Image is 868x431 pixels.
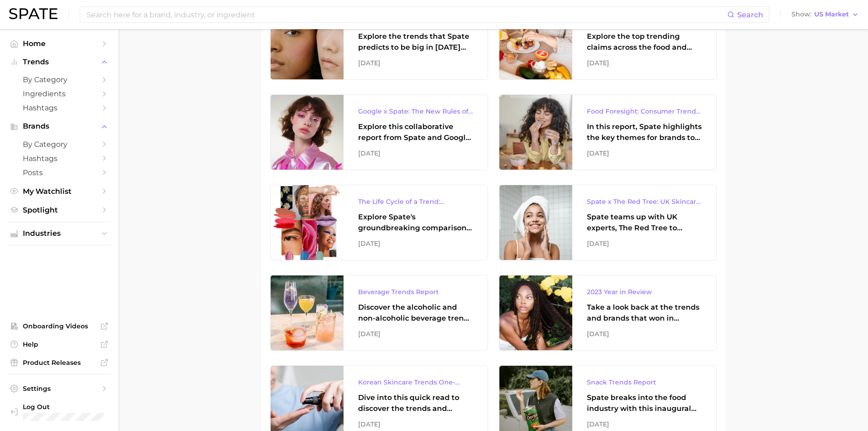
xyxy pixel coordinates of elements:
[358,121,473,143] div: Explore this collaborative report from Spate and Google as presented in the CEW's annual State of...
[23,58,96,66] span: Trends
[587,31,702,53] div: Explore the top trending claims across the food and beverage industry within the [GEOGRAPHIC_DATA].
[23,206,96,214] span: Spotlight
[358,106,473,117] div: Google x Spate: The New Rules of Beauty
[7,203,111,217] a: Spotlight
[587,106,702,117] div: Food Foresight: Consumer Trends for 2024
[7,338,111,351] a: Help
[23,340,96,348] span: Help
[270,94,488,170] a: Google x Spate: The New Rules of BeautyExplore this collaborative report from Spate and Google as...
[587,392,702,414] div: Spate breaks into the food industry with this inaugural Snack Trends Report.
[587,302,702,324] div: Take a look back at the trends and brands that won in [DATE].
[23,89,96,98] span: Ingredients
[499,94,717,170] a: Food Foresight: Consumer Trends for 2024In this report, Spate highlights the key themes for brand...
[23,229,96,238] span: Industries
[7,400,111,424] a: Log out. Currently logged in with e-mail mturne02@kenvue.com.
[23,140,96,149] span: by Category
[270,185,488,260] a: The Life Cycle of a Trend: Comparing Google Search & TikTokExplore Spate's groundbreaking compari...
[7,151,111,166] a: Hashtags
[7,36,111,51] a: Home
[7,382,111,395] a: Settings
[23,168,96,177] span: Posts
[23,122,96,130] span: Brands
[23,75,96,84] span: by Category
[270,4,488,80] a: 2024 Annual Trends ReportExplore the trends that Spate predicts to be big in [DATE] across the sk...
[23,154,96,163] span: Hashtags
[587,286,702,297] div: 2023 Year in Review
[270,275,488,351] a: Beverage Trends ReportDiscover the alcoholic and non-alcoholic beverage trends consumers are look...
[499,185,717,260] a: Spate x The Red Tree: UK Skincare TrendsSpate teams up with UK experts, The Red Tree to uncover t...
[587,121,702,143] div: In this report, Spate highlights the key themes for brands to consider in [DATE] to ensure they m...
[358,392,473,414] div: Dive into this quick read to discover the trends and brands gaining traction in [GEOGRAPHIC_DATA].
[587,377,702,388] div: Snack Trends Report
[7,137,111,151] a: by Category
[358,328,473,339] div: [DATE]
[587,328,702,339] div: [DATE]
[791,12,812,17] span: Show
[7,55,111,69] button: Trends
[23,322,96,330] span: Onboarding Videos
[587,148,702,159] div: [DATE]
[7,73,111,87] a: by Category
[23,384,96,393] span: Settings
[358,286,473,297] div: Beverage Trends Report
[23,358,96,367] span: Product Releases
[587,238,702,249] div: [DATE]
[7,227,111,240] button: Industries
[814,12,849,17] span: US Market
[587,419,702,430] div: [DATE]
[358,148,473,159] div: [DATE]
[7,119,111,133] button: Brands
[7,184,111,198] a: My Watchlist
[358,31,473,53] div: Explore the trends that Spate predicts to be big in [DATE] across the skin, hair, makeup, body, a...
[23,39,96,48] span: Home
[358,419,473,430] div: [DATE]
[86,7,727,22] input: Search here for a brand, industry, or ingredient
[9,8,57,19] img: SPATE
[7,87,111,101] a: Ingredients
[789,9,861,21] button: ShowUS Market
[23,403,104,411] span: Log Out
[23,187,96,196] span: My Watchlist
[7,356,111,369] a: Product Releases
[499,275,717,351] a: 2023 Year in ReviewTake a look back at the trends and brands that won in [DATE].[DATE]
[358,57,473,68] div: [DATE]
[7,166,111,180] a: Posts
[7,319,111,333] a: Onboarding Videos
[358,196,473,207] div: The Life Cycle of a Trend: Comparing Google Search & TikTok
[737,10,763,19] span: Search
[587,212,702,234] div: Spate teams up with UK experts, The Red Tree to uncover top skincare trends in the [GEOGRAPHIC_DA...
[358,238,473,249] div: [DATE]
[499,4,717,80] a: Trending Food & Beverage ClaimsExplore the top trending claims across the food and beverage indus...
[358,302,473,324] div: Discover the alcoholic and non-alcoholic beverage trends consumers are looking toward to quench t...
[7,101,111,115] a: Hashtags
[23,104,96,112] span: Hashtags
[358,212,473,234] div: Explore Spate's groundbreaking comparison of Google Search and TikTok for a deeper understanding ...
[587,57,702,68] div: [DATE]
[587,196,702,207] div: Spate x The Red Tree: UK Skincare Trends
[358,377,473,388] div: Korean Skincare Trends One-Sheet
